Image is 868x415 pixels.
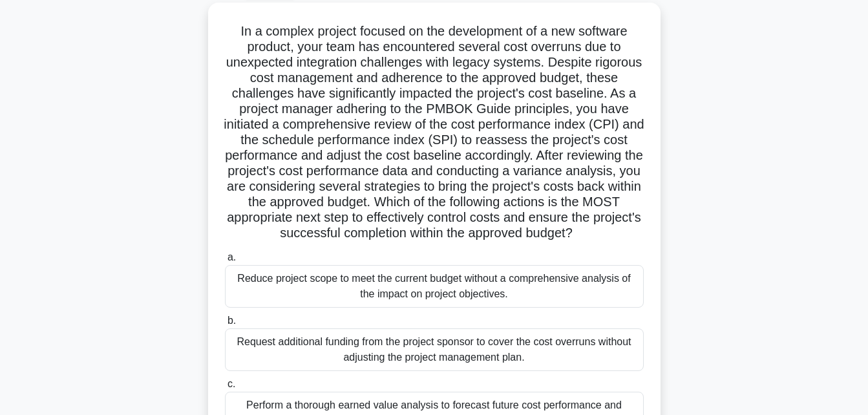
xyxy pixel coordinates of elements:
[228,251,236,262] span: a.
[225,265,644,308] div: Reduce project scope to meet the current budget without a comprehensive analysis of the impact on...
[228,315,236,326] span: b.
[224,23,645,242] h5: In a complex project focused on the development of a new software product, your team has encounte...
[225,328,644,371] div: Request additional funding from the project sponsor to cover the cost overruns without adjusting ...
[228,378,235,389] span: c.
